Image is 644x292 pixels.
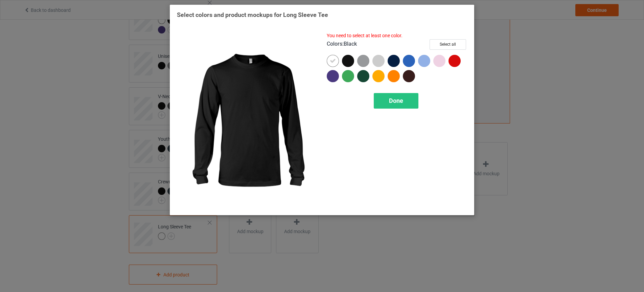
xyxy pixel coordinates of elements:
[327,41,342,47] span: Colors
[389,97,403,104] span: Done
[177,32,317,208] img: regular.jpg
[344,41,357,47] span: Black
[177,11,328,18] span: Select colors and product mockups for Long Sleeve Tee
[327,41,357,48] h4: :
[327,33,402,38] span: You need to select at least one color.
[430,39,466,50] button: Select all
